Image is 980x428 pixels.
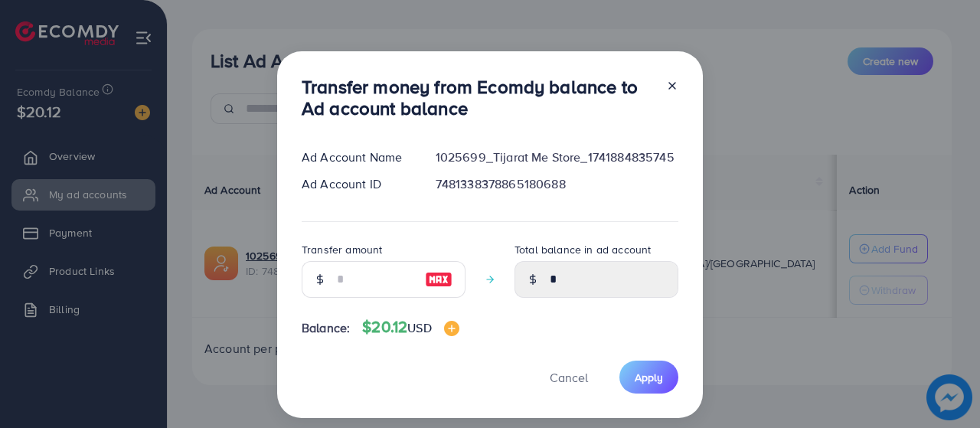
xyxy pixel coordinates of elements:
div: 1025699_Tijarat Me Store_1741884835745 [423,149,691,166]
div: 7481338378865180688 [423,175,691,193]
label: Total balance in ad account [514,242,651,257]
img: image [425,270,452,289]
div: Ad Account ID [289,175,423,193]
label: Transfer amount [302,242,382,257]
span: Cancel [550,369,588,386]
span: USD [407,319,431,336]
h4: $20.12 [362,318,459,337]
div: Ad Account Name [289,149,423,166]
button: Cancel [531,361,607,394]
button: Apply [619,361,678,394]
img: image [444,321,459,336]
h3: Transfer money from Ecomdy balance to Ad account balance [302,76,654,120]
span: Apply [635,370,663,385]
span: Balance: [302,319,350,337]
